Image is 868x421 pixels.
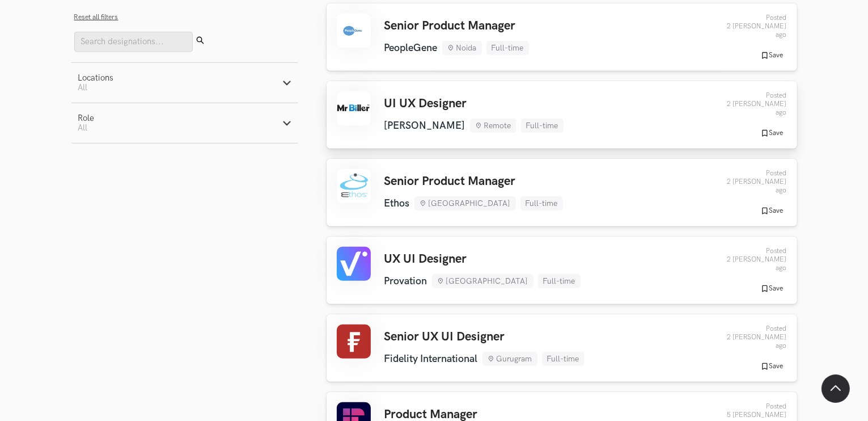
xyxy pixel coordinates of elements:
button: Save [757,128,787,138]
li: Provation [384,275,427,287]
button: Save [757,206,787,216]
h3: Senior Product Manager [384,174,563,189]
li: Full-time [486,41,529,55]
button: Save [757,361,787,372]
h3: UI UX Designer [384,96,564,111]
div: 10th Out [716,247,787,272]
a: Senior UX UI Designer Fidelity International Gurugram Full-time Posted 2 [PERSON_NAME] ago Save [327,314,797,382]
button: Save [757,284,787,294]
div: 10th Out [716,325,787,350]
button: Reset all filters [74,13,118,22]
span: All [78,123,88,133]
div: 10th Out [716,169,787,195]
li: Full-time [520,196,563,210]
button: Save [757,50,787,61]
li: Full-time [538,274,581,288]
span: All [78,83,88,92]
button: LocationsAll [71,63,298,103]
button: RoleAll [71,103,298,143]
div: Role [78,113,95,123]
li: [GEOGRAPHIC_DATA] [432,274,533,288]
input: Search [74,32,193,52]
div: Locations [78,73,114,83]
div: 10th Out [716,91,787,117]
li: Ethos [384,197,410,209]
li: Gurugram [482,352,537,366]
li: [GEOGRAPHIC_DATA] [414,196,516,210]
div: 10th Out [716,14,787,39]
li: Noida [442,41,482,55]
h3: UX UI Designer [384,252,581,267]
a: Senior Product Manager PeopleGene Noida Full-time Posted 2 [PERSON_NAME] ago Save [327,3,797,71]
li: Full-time [542,352,585,366]
li: Fidelity International [384,353,478,365]
li: [PERSON_NAME] [384,120,465,132]
h3: Senior UX UI Designer [384,330,585,344]
li: PeopleGene [384,42,438,54]
a: Senior Product Manager Ethos [GEOGRAPHIC_DATA] Full-time Posted 2 [PERSON_NAME] ago Save [327,159,797,226]
a: UX UI Designer Provation [GEOGRAPHIC_DATA] Full-time Posted 2 [PERSON_NAME] ago Save [327,237,797,304]
li: Remote [470,119,516,133]
a: UI UX Designer [PERSON_NAME] Remote Full-time Posted 2 [PERSON_NAME] ago Save [327,81,797,149]
li: Full-time [521,119,564,133]
h3: Senior Product Manager [384,19,529,33]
